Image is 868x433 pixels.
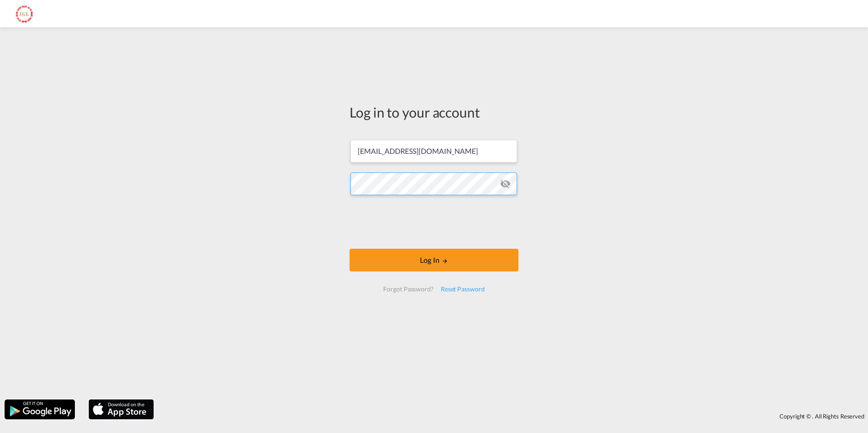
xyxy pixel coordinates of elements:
iframe: reCAPTCHA [365,204,503,240]
img: apple.png [88,399,155,420]
div: Log in to your account [350,103,518,122]
img: google.png [4,399,76,420]
img: 4333dcb0acf711ed98535fcf7078576e.jpg [14,4,34,24]
div: Reset Password [437,281,488,297]
input: Enter email/phone number [350,140,517,162]
div: Copyright © . All Rights Reserved [158,408,868,424]
md-icon: icon-eye-off [500,178,511,189]
div: Forgot Password? [380,281,437,297]
button: LOGIN [350,249,518,271]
